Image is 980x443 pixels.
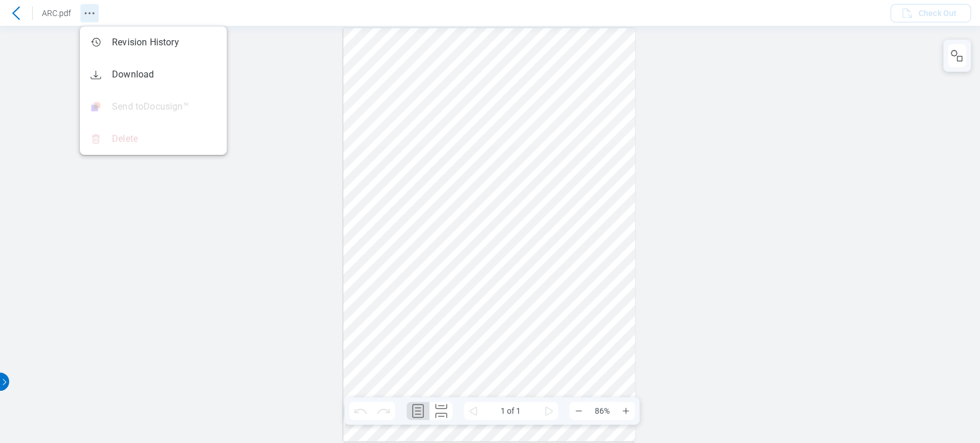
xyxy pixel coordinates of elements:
button: Undo [349,402,372,420]
img: Docusign Logo [91,102,100,111]
button: Revision History [80,4,99,22]
span: Delete [112,133,138,145]
div: Download [89,68,154,81]
button: Zoom In [617,402,635,420]
span: 1 of 1 [482,402,540,420]
div: Revision History [89,36,179,49]
button: Redo [372,402,395,420]
button: Single Page Layout [406,402,429,420]
button: Check Out [890,4,971,22]
span: Send to Docusign™ [112,100,189,113]
span: Check Out [919,7,956,19]
span: ARC.pdf [42,9,71,18]
button: Zoom Out [570,402,588,420]
span: 86% [588,402,617,420]
button: Continuous Page Layout [429,402,452,420]
ul: Revision History [80,26,227,155]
